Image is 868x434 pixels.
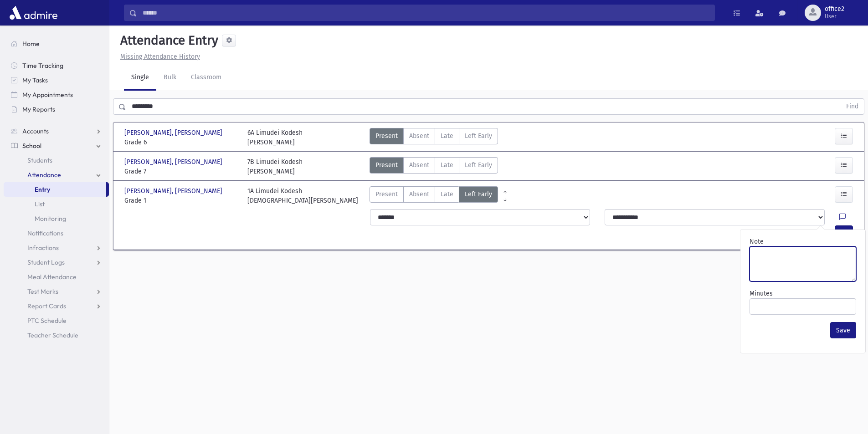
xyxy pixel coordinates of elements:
a: Student Logs [4,255,109,270]
span: office2 [825,5,844,13]
a: Time Tracking [4,58,109,73]
a: Teacher Schedule [4,328,109,342]
span: Entry [35,185,50,194]
div: 1A Limudei Kodesh [DEMOGRAPHIC_DATA][PERSON_NAME] [247,186,358,205]
a: My Tasks [4,73,109,87]
a: PTC Schedule [4,313,109,328]
span: Late [441,131,453,141]
span: Late [441,160,453,170]
span: Student Logs [27,258,65,266]
a: Entry [4,182,106,197]
a: Attendance [4,168,109,182]
span: School [22,142,41,150]
div: AttTypes [370,128,498,147]
a: Bulk [156,65,184,91]
span: Present [375,131,398,141]
a: Infractions [4,240,109,255]
span: Late [441,189,453,199]
span: My Appointments [22,91,73,99]
a: List [4,197,109,211]
span: Teacher Schedule [27,331,78,339]
span: Report Cards [27,302,66,310]
h5: Attendance Entry [117,33,218,48]
span: Grade 7 [124,167,238,176]
a: Single [124,65,156,91]
span: Left Early [465,131,492,141]
div: 7B Limudei Kodesh [PERSON_NAME] [247,157,303,176]
span: List [35,200,45,208]
span: Left Early [465,189,492,199]
span: My Tasks [22,76,48,84]
label: Minutes [750,289,773,298]
u: Missing Attendance History [120,53,200,61]
button: Save [830,322,856,338]
span: Grade 6 [124,138,238,147]
span: Absent [409,131,429,141]
span: [PERSON_NAME], [PERSON_NAME] [124,128,224,138]
a: School [4,138,109,153]
span: User [825,13,844,20]
span: Infractions [27,244,59,252]
div: AttTypes [370,157,498,176]
a: Meal Attendance [4,270,109,284]
a: Classroom [184,65,229,91]
input: Search [137,5,714,21]
span: Students [27,156,52,164]
a: Missing Attendance History [117,53,200,61]
span: Grade 1 [124,196,238,205]
span: Monitoring [35,214,66,223]
span: Absent [409,189,429,199]
a: Students [4,153,109,168]
span: My Reports [22,105,55,113]
div: 6A Limudei Kodesh [PERSON_NAME] [247,128,303,147]
span: Accounts [22,127,49,135]
a: Accounts [4,124,109,138]
button: Find [841,99,864,114]
a: Test Marks [4,284,109,299]
span: Absent [409,160,429,170]
span: Left Early [465,160,492,170]
div: AttTypes [370,186,498,205]
a: Monitoring [4,211,109,226]
img: AdmirePro [7,4,60,22]
span: Test Marks [27,287,58,296]
span: Notifications [27,229,63,237]
span: Present [375,160,398,170]
a: Report Cards [4,299,109,313]
span: [PERSON_NAME], [PERSON_NAME] [124,157,224,167]
a: My Appointments [4,87,109,102]
a: Notifications [4,226,109,240]
span: Present [375,189,398,199]
span: Attendance [27,171,61,179]
span: Meal Attendance [27,273,77,281]
a: Home [4,36,109,51]
span: [PERSON_NAME], [PERSON_NAME] [124,186,224,196]
span: Home [22,40,40,48]
a: My Reports [4,102,109,117]
span: PTC Schedule [27,317,67,325]
label: Note [750,237,764,246]
span: Time Tracking [22,61,63,70]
